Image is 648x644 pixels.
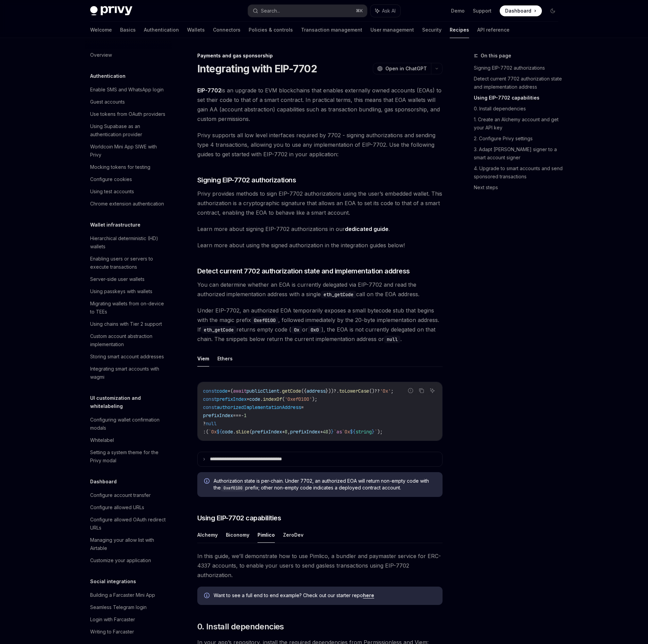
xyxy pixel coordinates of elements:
h5: Dashboard [90,478,117,486]
a: 1. Create an Alchemy account and get your API key [474,114,564,133]
span: ` [375,429,377,435]
div: Enabling users or servers to execute transactions [90,255,168,271]
div: Worldcoin Mini App SIWE with Privy [90,143,168,159]
div: Whitelabel [90,436,114,444]
span: } [331,429,334,435]
code: eth_getCode [201,326,236,334]
span: await [233,388,247,394]
span: = [247,396,249,402]
a: Basics [120,22,136,38]
span: const [203,396,217,402]
span: } [372,429,375,435]
span: const [203,404,217,410]
a: Integrating smart accounts with wagmi [85,363,172,383]
div: Building a Farcaster Mini App [90,591,155,599]
div: Migrating wallets from on-device to TEEs [90,300,168,316]
svg: Info [204,593,211,600]
span: = [301,404,304,410]
h5: Wallet infrastructure [90,221,140,229]
button: Alchemy [197,527,218,543]
svg: Info [204,478,211,485]
span: getCode [282,388,301,394]
a: Setting a system theme for the Privy modal [85,446,172,467]
button: Report incorrect code [406,386,415,395]
span: ${ [217,429,222,435]
span: 1 [244,412,247,418]
a: 4. Upgrade to smart accounts and send sponsored transactions [474,163,564,182]
a: Configuring wallet confirmation modals [85,414,172,434]
div: Customize your application [90,556,151,565]
a: Use tokens from OAuth providers [85,108,172,120]
a: Writing to Farcaster [85,626,172,638]
span: In this guide, we’ll demonstrate how to use Pimlico, a bundler and paymaster service for ERC-4337... [197,551,443,580]
a: Connectors [213,22,240,38]
span: Signing EIP-7702 authorizations [197,175,296,185]
span: '0x' [380,388,391,394]
a: Storing smart account addresses [85,351,172,363]
div: Seamless Telegram login [90,603,147,611]
a: Policies & controls [249,22,293,38]
a: Seamless Telegram login [85,601,172,613]
span: . [279,388,282,394]
span: Dashboard [505,7,531,14]
span: Authorization state is per-chain. Under 7702, an authorized EOA will return non-empty code with t... [214,478,436,491]
a: Chrome extension authentication [85,198,172,210]
span: , [287,429,290,435]
a: Using EIP-7702 capabilities [474,92,564,103]
a: Demo [451,7,465,14]
a: Recipes [450,22,469,38]
code: eth_getCode [321,291,356,298]
span: code [222,429,233,435]
div: Integrating smart accounts with wagmi [90,365,168,381]
div: Using Supabase as an authentication provider [90,122,168,139]
span: ( [249,429,252,435]
a: Configure account transfer [85,489,172,501]
a: Whitelabel [85,434,172,446]
span: is an upgrade to EVM blockchains that enables externally owned accounts (EOAs) to set their code ... [197,86,443,124]
h1: Integrating with EIP-7702 [197,62,317,75]
button: Viem [197,351,209,366]
a: Enabling users or servers to execute transactions [85,253,172,273]
button: Ask AI [428,386,437,395]
code: 0x0 [308,326,321,334]
span: null [206,421,217,427]
span: prefixIndex [217,396,247,402]
span: '0xef0100' [285,396,312,402]
div: Setting a system theme for the Privy modal [90,448,168,465]
a: Hierarchical deterministic (HD) wallets [85,232,172,253]
a: Custom account abstraction implementation [85,330,172,351]
span: ({ [301,388,306,394]
span: Learn more about signing EIP-7702 authorizations in our . [197,224,443,234]
span: const [203,388,217,394]
button: Open in ChatGPT [373,63,431,74]
span: + [320,429,323,435]
span: Learn more about using the signed authorization in the integration guides below! [197,240,443,250]
span: prefixIndex [290,429,320,435]
a: Signing EIP-7702 authorizations [474,62,564,73]
span: ?? [375,388,380,394]
a: EIP-7702 [197,87,221,94]
button: Pimlico [257,527,275,543]
a: Enable SMS and WhatsApp login [85,84,172,96]
span: - [241,412,244,418]
span: 0. Install dependencies [197,621,284,632]
span: code [249,396,260,402]
div: Hierarchical deterministic (HD) wallets [90,234,168,251]
a: Security [422,22,442,38]
span: indexOf [263,396,282,402]
a: 0. Install dependencies [474,103,564,114]
div: Configure allowed URLs [90,503,144,512]
span: ( [230,388,233,394]
span: ` [334,429,336,435]
span: `0x [209,429,217,435]
span: Open in ChatGPT [385,65,427,72]
a: Guest accounts [85,96,172,108]
span: string [355,429,372,435]
span: `0x [342,429,350,435]
a: Migrating wallets from on-device to TEEs [85,298,172,318]
span: 8 [285,429,287,435]
a: Authentication [144,22,179,38]
code: null [384,336,400,343]
span: authorizedImplementationAddress [217,404,301,410]
div: Storing smart account addresses [90,353,164,361]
